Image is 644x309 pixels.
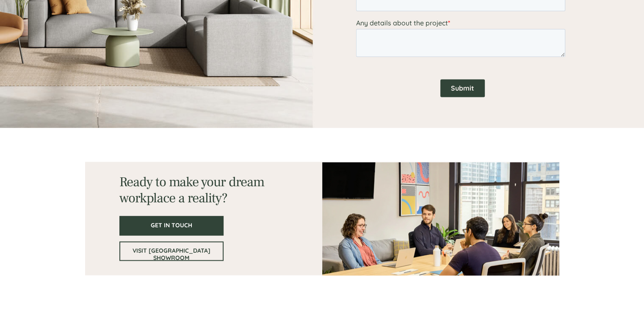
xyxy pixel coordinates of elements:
[119,173,265,207] span: Ready to make your dream workplace a reality?
[119,216,224,235] a: GET IN TOUCH
[120,222,223,229] span: GET IN TOUCH
[119,241,224,261] a: VISIT [GEOGRAPHIC_DATA] SHOWROOM
[120,247,223,262] span: VISIT [GEOGRAPHIC_DATA] SHOWROOM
